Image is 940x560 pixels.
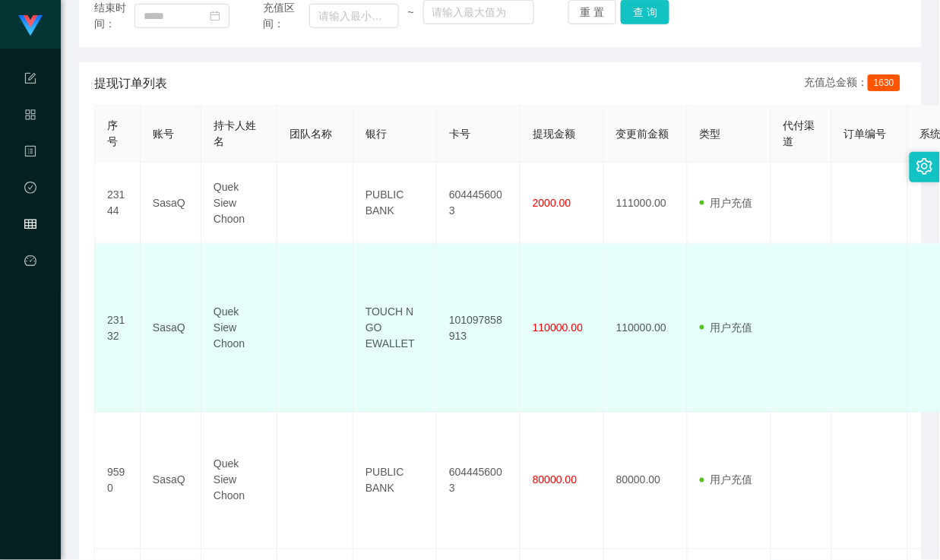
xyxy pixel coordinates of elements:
span: 用户充值 [700,197,753,209]
span: 2000.00 [533,197,571,209]
img: logo.9652507e.png [18,15,43,36]
i: 图标: check-circle-o [24,175,36,205]
span: ~ [399,5,423,21]
span: 1630 [868,74,900,91]
span: 银行 [366,128,387,140]
td: Quek Siew Choon [201,163,277,244]
span: 用户充值 [700,474,753,486]
span: 序号 [107,119,118,147]
span: 卡号 [449,128,470,140]
td: TOUCH N GO EWALLET [353,244,437,413]
span: 110000.00 [533,321,583,334]
input: 请输入最小值为 [309,4,399,28]
a: 图标: dashboard平台首页 [24,246,36,400]
td: PUBLIC BANK [353,413,437,549]
span: 账号 [153,128,174,140]
td: 23132 [95,244,141,413]
span: 团队名称 [290,128,332,140]
td: 101097858913 [437,244,521,413]
span: 用户充值 [700,321,753,334]
span: 80000.00 [533,474,577,486]
td: 111000.00 [604,163,688,244]
i: 图标: calendar [210,11,220,21]
i: 图标: form [24,65,36,96]
span: 变更前金额 [616,128,669,140]
td: SasaQ [141,244,201,413]
td: 6044456003 [437,163,521,244]
i: 图标: setting [916,158,933,175]
span: 类型 [700,128,721,140]
span: 数据中心 [24,182,36,318]
span: 系统配置 [24,73,36,208]
div: 充值总金额： [804,74,907,93]
span: 会员管理 [24,219,36,354]
td: 9590 [95,413,141,549]
span: 产品管理 [24,109,36,245]
span: 提现金额 [533,128,575,140]
i: 图标: profile [24,138,36,169]
td: SasaQ [141,163,201,244]
span: 提现订单列表 [94,74,167,93]
td: 80000.00 [604,413,688,549]
span: 订单编号 [844,128,887,140]
td: 23144 [95,163,141,244]
td: 110000.00 [604,244,688,413]
span: 持卡人姓名 [214,119,256,147]
td: 6044456003 [437,413,521,549]
td: SasaQ [141,413,201,549]
td: Quek Siew Choon [201,244,277,413]
td: PUBLIC BANK [353,163,437,244]
span: 代付渠道 [783,119,815,147]
span: 内容中心 [24,146,36,281]
i: 图标: table [24,211,36,242]
i: 图标: appstore-o [24,102,36,132]
td: Quek Siew Choon [201,413,277,549]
